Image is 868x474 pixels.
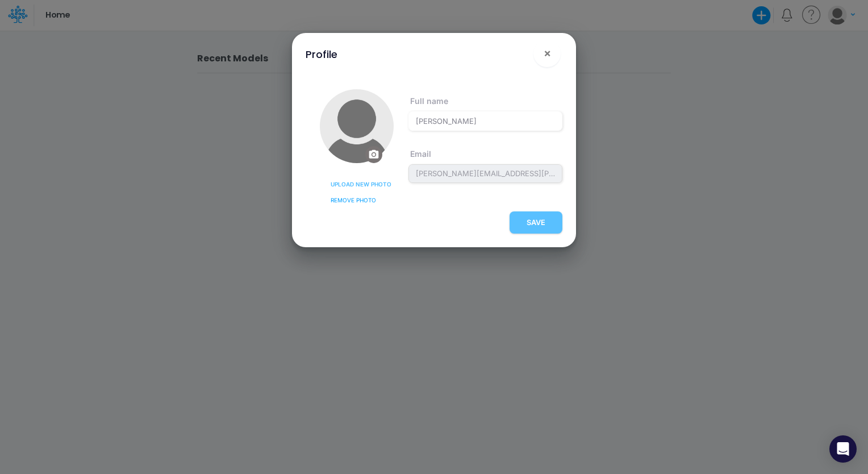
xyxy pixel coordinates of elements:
[319,193,387,205] button: Remove photo
[408,95,562,107] label: Full name
[408,148,562,160] label: Email
[408,111,562,131] input: Insert your full name
[829,435,857,463] div: Open Intercom Messenger
[533,40,561,67] button: Close
[408,164,562,184] span: [PERSON_NAME][EMAIL_ADDRESS][PERSON_NAME][DOMAIN_NAME]
[320,89,394,163] img: User Avatar
[544,46,551,60] span: ×
[306,47,337,62] div: Profile
[331,180,391,189] span: Upload new photo
[331,197,376,203] span: Remove photo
